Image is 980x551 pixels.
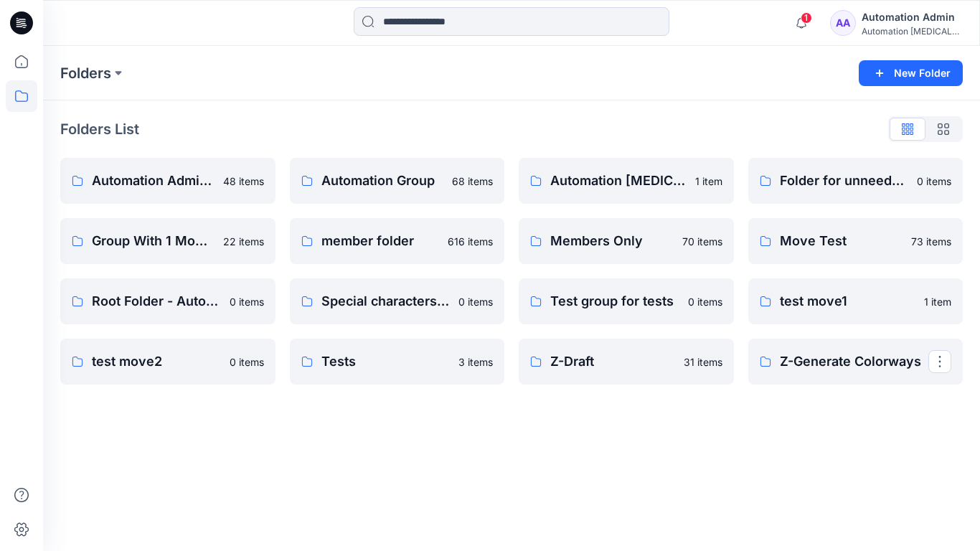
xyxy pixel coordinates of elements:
[780,171,909,191] p: Folder for unneeded styles
[684,354,722,369] p: 31 items
[321,171,444,191] p: Automation Group
[290,158,505,204] a: Automation Group68 items
[60,118,139,140] p: Folders List
[60,339,275,385] a: test move20 items
[748,218,963,264] a: Move Test73 items
[830,10,856,36] div: AA
[290,339,505,385] a: Tests3 items
[60,158,275,204] a: Automation Admin's Personal Zone48 items
[60,218,275,264] a: Group With 1 Moderator 222 items
[458,294,493,309] p: 0 items
[519,339,734,385] a: Z-Draft31 items
[780,291,916,311] p: test move1
[911,234,951,249] p: 73 items
[321,352,451,372] p: Tests
[695,174,722,189] p: 1 item
[60,278,275,324] a: Root Folder - Automation0 items
[290,278,505,324] a: Special characters !@#$%^&*)(0 items
[92,171,215,191] p: Automation Admin's Personal Zone
[92,352,221,372] p: test move2
[917,174,951,189] p: 0 items
[550,291,679,311] p: Test group for tests
[780,352,929,372] p: Z-Generate Colorways
[60,63,111,83] a: Folders
[321,231,440,251] p: member folder
[748,339,963,385] a: Z-Generate Colorways
[801,12,812,24] span: 1
[682,234,722,249] p: 70 items
[230,354,264,369] p: 0 items
[688,294,722,309] p: 0 items
[550,231,674,251] p: Members Only
[230,294,264,309] p: 0 items
[92,231,215,251] p: Group With 1 Moderator 2
[519,158,734,204] a: Automation [MEDICAL_DATA][DOMAIN_NAME]1 item
[924,294,951,309] p: 1 item
[519,218,734,264] a: Members Only70 items
[550,352,675,372] p: Z-Draft
[290,218,505,264] a: member folder616 items
[859,60,963,86] button: New Folder
[862,9,962,26] div: Automation Admin
[92,291,221,311] p: Root Folder - Automation
[748,158,963,204] a: Folder for unneeded styles0 items
[519,278,734,324] a: Test group for tests0 items
[223,174,264,189] p: 48 items
[223,234,264,249] p: 22 items
[550,171,687,191] p: Automation [MEDICAL_DATA][DOMAIN_NAME]
[748,278,963,324] a: test move11 item
[448,234,493,249] p: 616 items
[862,26,962,37] div: Automation [MEDICAL_DATA]...
[452,174,493,189] p: 68 items
[321,291,451,311] p: Special characters !@#$%^&*)(
[458,354,493,369] p: 3 items
[780,231,903,251] p: Move Test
